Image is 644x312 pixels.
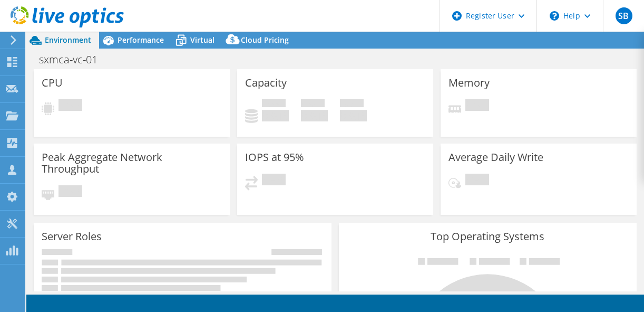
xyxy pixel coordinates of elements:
span: SB [616,7,632,24]
h3: Average Daily Write [448,152,543,163]
h4: 0 GiB [340,110,367,121]
h3: Peak Aggregate Network Throughput [42,152,222,175]
h3: Memory [448,77,490,89]
h1: sxmca-vc-01 [34,54,114,65]
h3: Capacity [245,77,287,89]
svg: \n [550,11,559,21]
h4: 0 GiB [262,110,289,121]
span: Pending [465,174,489,188]
span: Cloud Pricing [241,35,289,45]
span: Environment [45,35,91,45]
span: Virtual [190,35,214,45]
span: Pending [58,99,82,114]
span: Pending [262,174,286,188]
h3: Top Operating Systems [347,231,629,242]
span: Total [340,99,364,110]
h3: Server Roles [42,231,102,242]
h3: IOPS at 95% [245,152,304,163]
span: Pending [465,99,489,114]
span: Free [301,99,325,110]
h4: 0 GiB [301,110,328,121]
span: Pending [58,185,82,200]
h3: CPU [42,77,63,89]
span: Used [262,99,286,110]
span: Performance [118,35,164,45]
